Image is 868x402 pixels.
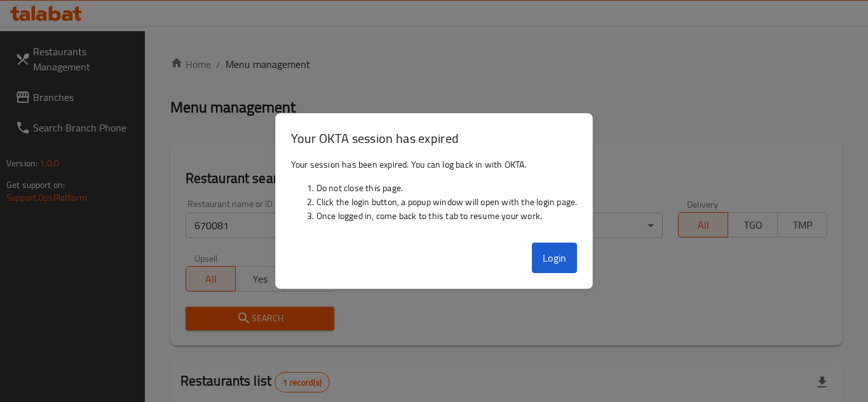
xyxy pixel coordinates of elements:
[291,129,578,147] h3: Your OKTA session has expired
[316,209,578,223] li: Once logged in, come back to this tab to resume your work.
[276,152,593,238] div: Your session has been expired. You can log back in with OKTA.
[532,243,578,273] button: Login
[316,181,578,195] li: Do not close this page.
[316,195,578,209] li: Click the login button, a popup window will open with the login page.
